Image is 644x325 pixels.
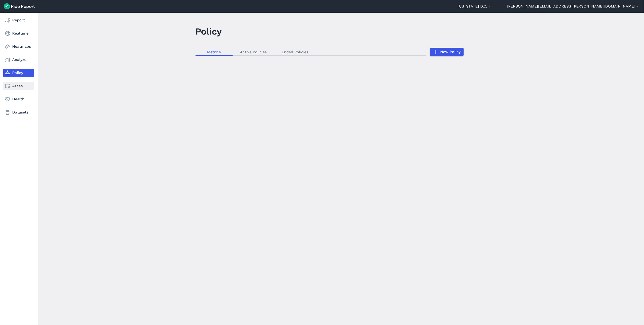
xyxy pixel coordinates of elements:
[3,108,34,117] a: Datasets
[3,69,34,77] a: Policy
[3,29,34,38] a: Realtime
[3,82,34,90] a: Areas
[15,13,644,325] div: loading
[458,4,492,9] button: [US_STATE] D.C.
[3,42,34,51] a: Heatmaps
[3,95,34,103] a: Health
[3,16,34,24] a: Report
[3,55,34,64] a: Analyze
[507,4,640,9] button: [PERSON_NAME][EMAIL_ADDRESS][PERSON_NAME][DOMAIN_NAME]
[4,3,35,9] img: Ride Report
